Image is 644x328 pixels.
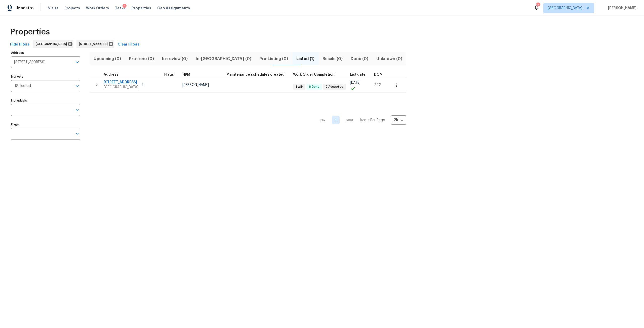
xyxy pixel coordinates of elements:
[536,3,540,8] div: 10
[164,73,174,76] span: Flags
[93,55,122,62] span: Upcoming (0)
[548,6,582,11] span: [GEOGRAPHIC_DATA]
[157,6,190,11] span: Geo Assignments
[314,96,406,145] nav: Pagination Navigation
[195,55,252,62] span: In-[GEOGRAPHIC_DATA] (0)
[17,6,34,11] span: Maestro
[293,73,335,76] span: Work Order Completion
[104,73,118,76] span: Address
[74,82,81,89] button: Open
[350,73,366,76] span: List date
[11,99,80,102] label: Individuals
[79,41,110,46] span: [STREET_ADDRESS]
[360,118,385,123] p: Items Per Page
[294,85,305,89] span: 1 WIP
[104,80,138,85] span: [STREET_ADDRESS]
[295,55,315,62] span: Listed (1)
[123,4,127,9] div: 1
[10,41,30,48] span: Hide filters
[74,59,81,66] button: Open
[116,40,142,49] button: Clear Filters
[350,81,360,84] span: [DATE]
[11,75,80,78] label: Markets
[8,40,32,49] button: Hide filters
[128,55,155,62] span: Pre-reno (0)
[375,55,403,62] span: Unknown (0)
[36,41,69,46] span: [GEOGRAPHIC_DATA]
[10,29,50,34] span: Properties
[332,116,340,124] a: Goto page 1
[48,6,58,11] span: Visits
[258,55,289,62] span: Pre-Listing (0)
[391,113,406,126] div: 25
[11,123,80,126] label: Flags
[104,85,138,90] span: [GEOGRAPHIC_DATA]
[226,73,285,76] span: Maintenance schedules created
[182,83,209,87] span: [PERSON_NAME]
[324,85,345,89] span: 2 Accepted
[132,6,151,11] span: Properties
[115,6,126,10] span: Tasks
[161,55,189,62] span: In-review (0)
[64,6,80,11] span: Projects
[374,83,381,87] span: 222
[374,73,383,76] span: DOM
[350,55,369,62] span: Done (0)
[74,106,81,113] button: Open
[74,130,81,137] button: Open
[11,51,80,54] label: Address
[182,73,190,76] span: HPM
[86,6,109,11] span: Work Orders
[321,55,344,62] span: Resale (0)
[33,40,73,48] div: [GEOGRAPHIC_DATA]
[606,6,636,11] span: [PERSON_NAME]
[15,84,31,88] span: 1 Selected
[307,85,321,89] span: 6 Done
[76,40,114,48] div: [STREET_ADDRESS]
[118,41,140,48] span: Clear Filters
